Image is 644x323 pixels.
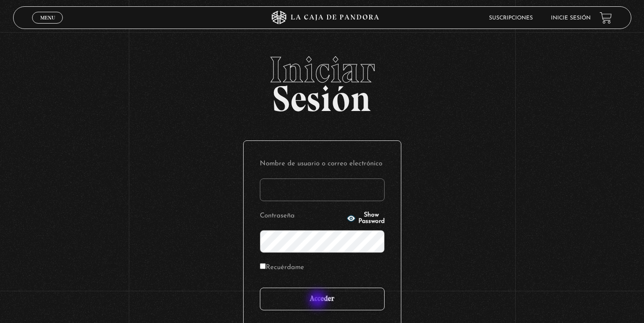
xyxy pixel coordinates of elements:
a: View your shopping cart [600,12,612,24]
span: Cerrar [37,23,58,29]
span: Iniciar [13,52,631,88]
span: Show Password [358,212,385,225]
label: Contraseña [260,209,344,223]
span: Menu [40,15,55,20]
a: Inicie sesión [551,15,591,21]
label: Recuérdame [260,261,304,275]
a: Suscripciones [489,15,533,21]
button: Show Password [347,212,385,225]
input: Acceder [260,288,385,310]
label: Nombre de usuario o correo electrónico [260,157,385,171]
input: Recuérdame [260,263,266,269]
h2: Sesión [13,52,631,110]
